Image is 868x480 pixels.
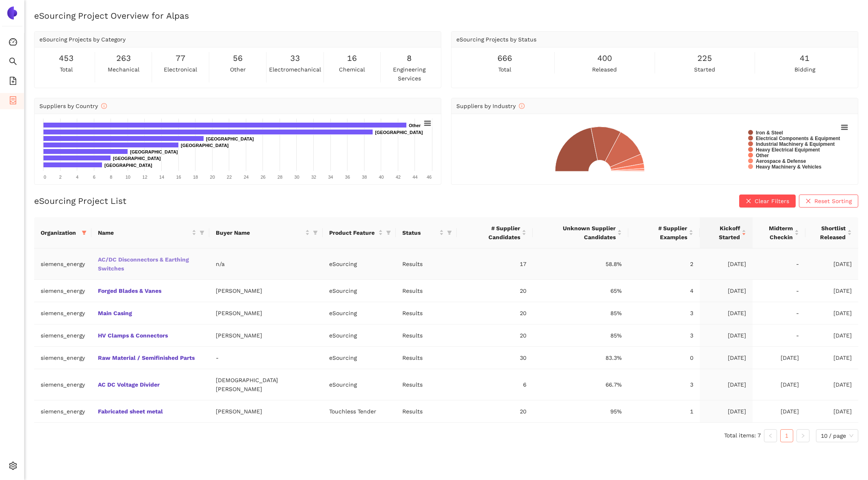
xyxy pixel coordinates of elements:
[592,65,617,74] span: released
[427,175,432,179] text: 46
[457,324,533,347] td: 20
[794,65,815,74] span: bidding
[278,175,282,179] text: 28
[396,249,457,280] td: Results
[628,324,700,347] td: 3
[533,249,628,280] td: 58.8%
[323,400,396,423] td: Touchless Tender
[753,249,805,280] td: -
[116,52,131,65] span: 263
[210,175,215,179] text: 20
[91,217,209,249] th: this column's title is Name,this column is sortable
[753,400,805,423] td: [DATE]
[814,197,852,205] span: Reset Sorting
[104,163,152,168] text: [GEOGRAPHIC_DATA]
[533,347,628,369] td: 83.3%
[209,217,323,249] th: this column's title is Buyer Name,this column is sortable
[98,228,190,237] span: Name
[396,400,457,423] td: Results
[345,175,350,179] text: 36
[457,217,533,249] th: this column's title is # Supplier Candidates,this column is sortable
[209,302,323,324] td: [PERSON_NAME]
[796,429,809,442] li: Next Page
[59,175,62,179] text: 2
[753,347,805,369] td: [DATE]
[323,369,396,400] td: eSourcing
[628,347,700,369] td: 0
[43,175,46,179] text: 0
[533,369,628,400] td: 66.7%
[457,347,533,369] td: 30
[198,227,206,239] span: filter
[60,65,73,74] span: total
[412,175,417,179] text: 44
[700,302,753,324] td: [DATE]
[126,175,130,179] text: 10
[463,224,520,242] span: # Supplier Candidates
[805,347,858,369] td: [DATE]
[9,74,17,90] span: file-add
[628,217,700,249] th: this column's title is # Supplier Examples,this column is sortable
[323,302,396,324] td: eSourcing
[396,369,457,400] td: Results
[209,369,323,400] td: [DEMOGRAPHIC_DATA][PERSON_NAME]
[697,52,712,65] span: 225
[379,175,384,179] text: 40
[519,103,525,109] span: info-circle
[328,175,333,179] text: 34
[362,175,367,179] text: 38
[34,347,91,369] td: siemens_energy
[34,324,91,347] td: siemens_energy
[805,198,811,205] span: close
[323,217,396,249] th: this column's title is Product Feature,this column is sortable
[706,224,740,242] span: Kickoff Started
[396,217,457,249] th: this column's title is Status,this column is sortable
[407,52,412,65] span: 8
[801,433,805,438] span: right
[329,228,377,237] span: Product Feature
[110,175,112,179] text: 8
[230,65,246,74] span: other
[209,324,323,347] td: [PERSON_NAME]
[755,197,789,205] span: Clear Filters
[323,280,396,302] td: eSourcing
[756,164,822,170] text: Heavy Machinery & Vehicles
[753,369,805,400] td: [DATE]
[805,369,858,400] td: [DATE]
[34,195,126,207] h2: eSourcing Project List
[628,400,700,423] td: 1
[628,369,700,400] td: 3
[457,249,533,280] td: 17
[805,400,858,423] td: [DATE]
[533,324,628,347] td: 85%
[756,130,783,136] text: Iron & Steel
[9,459,17,475] span: setting
[130,149,178,154] text: [GEOGRAPHIC_DATA]
[781,430,793,442] a: 1
[746,198,751,205] span: close
[700,249,753,280] td: [DATE]
[756,141,835,147] text: Industrial Machinery & Equipment
[800,52,809,65] span: 41
[93,175,95,179] text: 6
[164,65,197,74] span: electronical
[457,302,533,324] td: 20
[384,227,393,239] span: filter
[323,324,396,347] td: eSourcing
[780,429,793,442] li: 1
[816,429,858,442] div: Page Size
[799,195,858,208] button: closeReset Sorting
[456,36,536,43] span: eSourcing Projects by Status
[244,175,249,179] text: 24
[216,228,304,237] span: Buyer Name
[694,65,715,74] span: started
[6,6,19,19] img: Logo
[9,54,17,71] span: search
[209,249,323,280] td: n/a
[233,52,243,65] span: 56
[805,324,858,347] td: [DATE]
[34,400,91,423] td: siemens_energy
[311,227,319,239] span: filter
[764,429,777,442] button: left
[628,280,700,302] td: 4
